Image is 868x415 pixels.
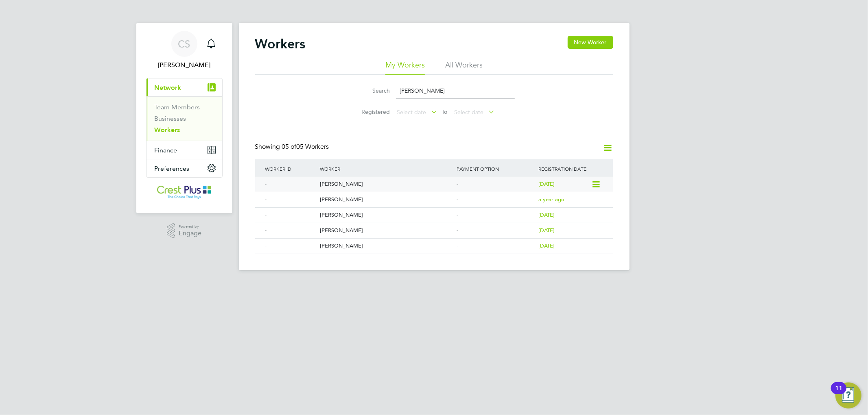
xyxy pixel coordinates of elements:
button: Preferences [146,159,222,177]
li: My Workers [385,60,425,75]
span: [DATE] [538,227,555,234]
div: Worker ID [263,159,318,178]
label: Search [354,87,390,94]
div: - [455,208,537,223]
button: New Worker [568,36,613,49]
a: -[PERSON_NAME]-[DATE] [263,176,591,183]
div: - [455,177,537,192]
div: Registration Date [536,159,605,178]
div: - [263,223,318,238]
span: CS [178,39,190,49]
div: [PERSON_NAME] [318,223,455,238]
span: a year ago [538,196,564,203]
div: 11 [835,388,842,399]
div: [PERSON_NAME] [318,239,455,254]
span: Charlotte Shearer [146,60,223,70]
div: - [263,177,318,192]
input: Name, email or phone number [396,83,515,99]
span: Powered by [179,223,201,230]
div: - [455,223,537,238]
button: Finance [146,141,222,159]
div: - [455,239,537,254]
div: Worker [318,159,455,178]
span: 05 Workers [282,143,329,151]
span: Select date [455,109,484,116]
div: Payment Option [455,159,537,178]
a: -[PERSON_NAME]-[DATE] [263,207,605,214]
div: [PERSON_NAME] [318,208,455,223]
div: Showing [255,143,331,151]
span: Network [155,84,181,91]
img: crestplusoperations-logo-retina.png [157,186,211,199]
div: - [263,208,318,223]
a: -[PERSON_NAME]-[DATE] [263,223,605,230]
div: [PERSON_NAME] [318,192,455,207]
a: Workers [155,126,180,134]
div: Network [146,96,222,141]
div: - [263,239,318,254]
span: [DATE] [538,242,555,249]
a: Go to home page [146,186,223,199]
button: Open Resource Center, 11 new notifications [835,382,861,408]
span: Finance [155,146,177,154]
div: [PERSON_NAME] [318,177,455,192]
span: [DATE] [538,180,555,187]
a: CS[PERSON_NAME] [146,31,223,70]
span: To [439,106,450,117]
nav: Main navigation [136,23,232,213]
label: Registered [354,108,390,115]
a: Businesses [155,115,186,122]
span: Preferences [155,165,190,172]
a: Powered byEngage [167,223,201,239]
li: All Workers [445,60,483,75]
span: Select date [397,109,426,116]
div: - [263,192,318,207]
h2: Workers [255,36,306,52]
a: -[PERSON_NAME]-a year ago [263,192,605,199]
span: [DATE] [538,211,555,218]
span: Engage [179,230,201,237]
div: - [455,192,537,207]
a: -[PERSON_NAME]-[DATE] [263,238,605,245]
span: 05 of [282,143,297,151]
button: Network [146,78,222,96]
a: Team Members [155,103,200,111]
